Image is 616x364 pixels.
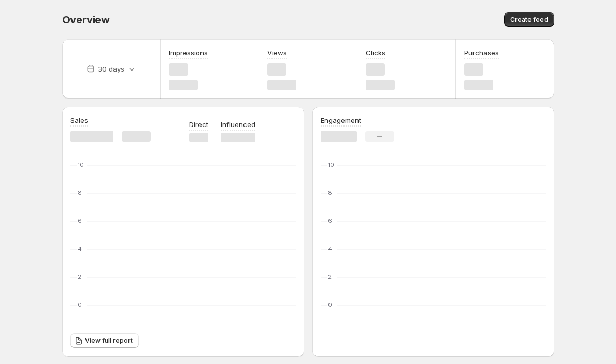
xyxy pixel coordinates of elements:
span: View full report [85,337,133,345]
text: 6 [78,217,82,225]
h3: Impressions [169,48,208,58]
h3: Sales [70,115,88,125]
p: Direct [189,119,208,130]
text: 0 [328,301,332,309]
h3: Clicks [366,48,385,58]
text: 4 [78,245,82,253]
text: 4 [328,245,332,253]
text: 0 [78,301,82,309]
a: View full report [70,333,139,348]
span: Create feed [510,16,548,24]
text: 2 [328,273,332,281]
text: 10 [328,161,334,169]
text: 2 [78,273,81,281]
h3: Views [267,48,287,58]
text: 8 [78,189,82,197]
text: 8 [328,189,332,197]
h3: Purchases [464,48,499,58]
h3: Engagement [321,115,361,125]
p: 30 days [98,64,124,74]
text: 6 [328,217,332,225]
text: 10 [78,161,84,169]
p: Influenced [221,119,255,130]
button: Create feed [504,12,554,27]
span: Overview [62,13,110,26]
